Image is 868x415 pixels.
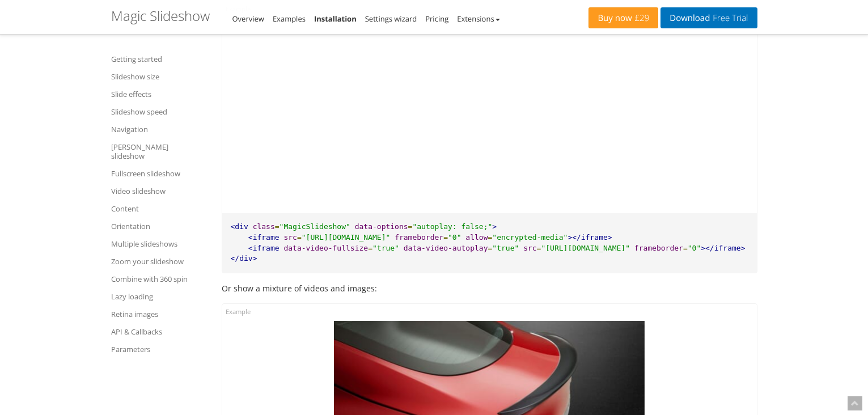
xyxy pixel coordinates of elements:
span: = [443,233,448,242]
span: frameborder [395,233,443,242]
span: "[URL][DOMAIN_NAME]" [302,233,391,242]
span: ></iframe> [568,233,612,242]
span: "autoplay: false;" [412,222,492,231]
a: Slideshow size [111,70,208,83]
a: Content [111,202,208,215]
span: "true" [372,244,399,252]
a: Lazy loading [111,290,208,303]
span: "true" [492,244,519,252]
span: = [368,244,372,252]
iframe: Roadster [334,18,645,193]
a: Fullscreen slideshow [111,167,208,180]
a: Getting started [111,52,208,66]
span: frameborder [634,244,683,252]
h1: Magic Slideshow [111,9,210,23]
a: Slide effects [111,87,208,101]
a: Navigation [111,122,208,136]
span: <iframe [248,233,280,242]
span: = [408,222,413,231]
span: = [275,222,280,231]
span: data-options [355,222,408,231]
span: = [488,233,493,242]
p: Or show a mixture of videos and images: [222,282,757,295]
a: Retina images [111,307,208,321]
span: £29 [632,14,650,23]
span: class [253,222,275,231]
span: src [523,244,536,252]
a: Multiple slideshows [111,237,208,251]
a: Installation [314,14,357,24]
a: Buy now£29 [588,7,658,28]
a: Zoom your slideshow [111,255,208,268]
a: Examples [273,14,306,24]
span: = [537,244,541,252]
a: Video slideshow [111,184,208,198]
span: "encrypted-media" [492,233,568,242]
span: data-video-fullsize [283,244,368,252]
span: Free Trial [710,14,748,23]
a: Overview [232,14,264,24]
a: API & Callbacks [111,325,208,338]
span: <div [231,222,248,231]
span: </div> [231,254,257,262]
a: Parameters [111,342,208,356]
span: ></iframe> [701,244,745,252]
span: "0" [448,233,461,242]
a: Pricing [425,14,448,24]
span: "[URL][DOMAIN_NAME]" [541,244,630,252]
span: data-video-autoplay [404,244,488,252]
span: "MagicSlideshow" [280,222,350,231]
a: Settings wizard [365,14,417,24]
span: src [283,233,297,242]
span: = [488,244,493,252]
span: allow [465,233,488,242]
span: = [683,244,688,252]
a: Combine with 360 spin [111,272,208,286]
a: Slideshow speed [111,105,208,118]
span: "0" [688,244,701,252]
span: = [297,233,302,242]
a: DownloadFree Trial [660,7,757,28]
span: <iframe [248,244,280,252]
span: > [492,222,497,231]
a: Orientation [111,219,208,233]
a: [PERSON_NAME] slideshow [111,140,208,163]
a: Extensions [457,14,499,24]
